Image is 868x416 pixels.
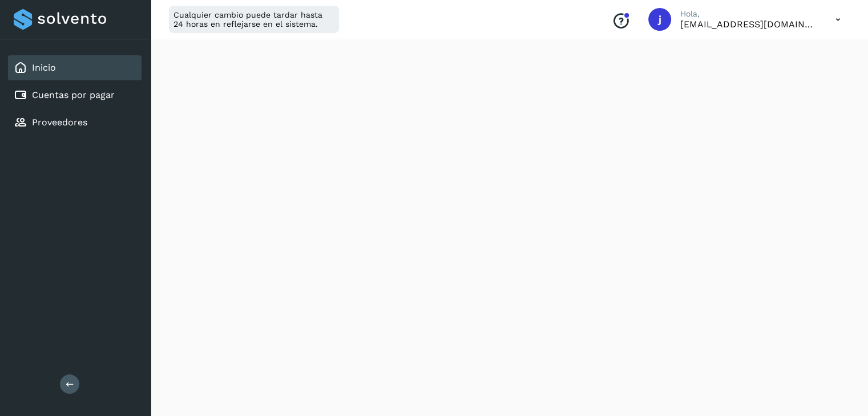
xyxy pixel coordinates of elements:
[680,9,817,19] p: Hola,
[680,19,817,30] p: jrodriguez@kalapata.co
[32,89,115,100] a: Cuentas por pagar
[32,62,56,73] a: Inicio
[32,117,87,128] a: Proveedores
[8,55,142,80] div: Inicio
[169,6,339,33] div: Cualquier cambio puede tardar hasta 24 horas en reflejarse en el sistema.
[8,83,142,108] div: Cuentas por pagar
[8,110,142,135] div: Proveedores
